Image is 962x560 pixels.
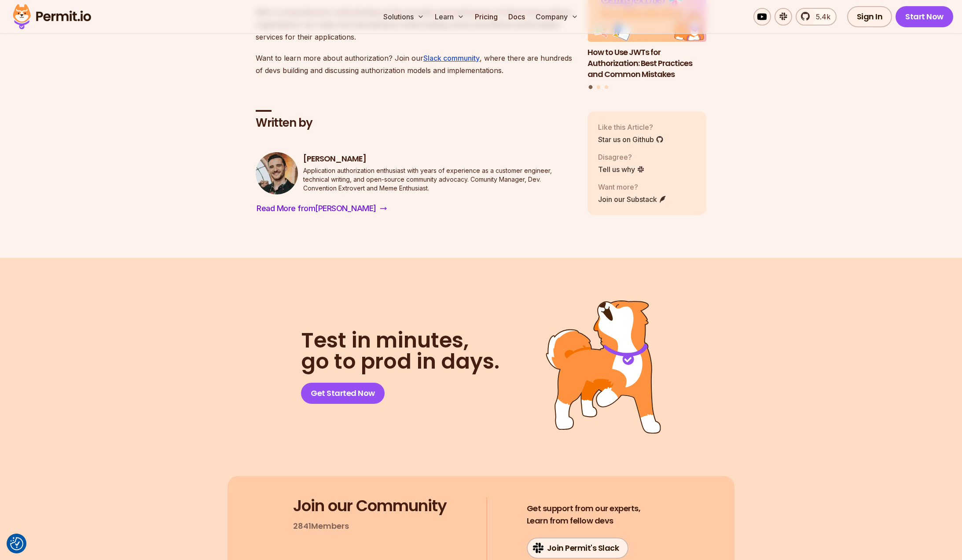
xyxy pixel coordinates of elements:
h2: Written by [256,115,573,131]
a: 5.4k [796,8,837,26]
span: Read More from [PERSON_NAME] [257,202,376,215]
button: Learn [431,8,468,26]
img: Revisit consent button [10,537,23,550]
button: Consent Preferences [10,537,23,550]
span: Get support from our experts, [527,502,641,515]
h2: go to prod in days. [301,330,499,372]
h4: Learn from fellow devs [527,502,641,527]
h3: Join our Community [293,497,447,515]
a: Star us on Github [598,135,664,145]
img: Permit logo [9,2,95,32]
a: Sign In [847,6,892,27]
a: Docs [505,8,529,26]
a: Pricing [471,8,501,26]
p: Application authorization enthusiast with years of experience as a customer engineer, technical w... [303,166,573,193]
button: Company [532,8,582,26]
img: Daniel Bass [256,152,298,194]
button: Go to slide 3 [605,85,608,89]
a: Join Permit's Slack [527,538,629,559]
p: Want to learn more about authorization? Join our , where there are hundreds of devs building and ... [256,52,573,77]
button: Go to slide 2 [597,85,600,89]
span: Test in minutes, [301,330,499,351]
p: Like this Article? [598,122,664,133]
a: Tell us why [598,165,645,175]
h3: How to Use JWTs for Authorization: Best Practices and Common Mistakes [587,47,706,80]
p: Disagree? [598,152,645,163]
p: Want more? [598,182,667,193]
span: 5.4k [811,11,830,22]
p: 2841 Members [293,520,349,532]
a: Start Now [896,6,953,27]
h3: [PERSON_NAME] [303,154,573,165]
button: Go to slide 1 [589,85,593,89]
a: Join our Substack [598,194,667,205]
a: Read More from[PERSON_NAME] [256,201,388,216]
a: Get Started Now [301,383,385,404]
a: Slack community [423,54,480,62]
button: Solutions [380,8,428,26]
